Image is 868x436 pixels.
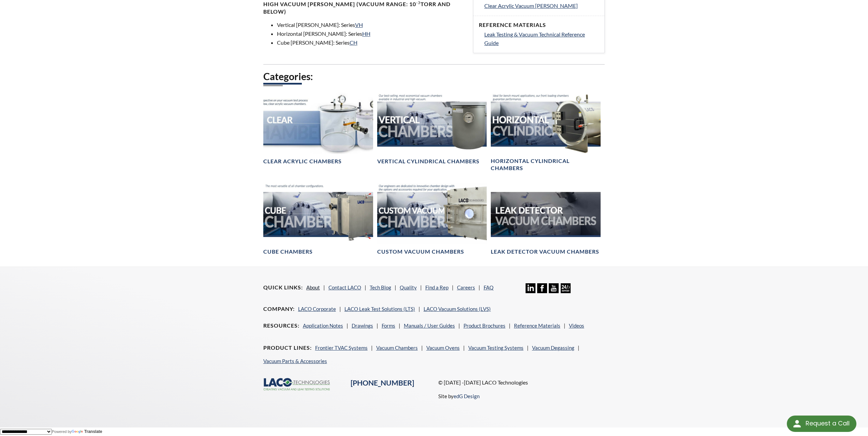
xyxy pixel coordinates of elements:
h4: Horizontal Cylindrical Chambers [491,157,601,172]
a: Clear Acrylic Vacuum [PERSON_NAME] [484,1,599,10]
a: CH [350,39,357,46]
a: Vacuum Parts & Accessories [263,358,327,364]
h4: Vertical Cylindrical Chambers [377,158,480,165]
h2: Categories: [263,70,605,83]
a: Forms [382,322,395,329]
a: VH [355,21,363,28]
li: Vertical [PERSON_NAME]: Series [277,20,465,29]
a: Manuals / User Guides [404,322,455,329]
li: Cube [PERSON_NAME]: Series [277,38,465,47]
img: 24/7 Support Icon [561,283,571,293]
span: Leak Testing & Vacuum Technical Reference Guide [484,31,585,46]
h4: Leak Detector Vacuum Chambers [491,248,599,255]
a: LACO Vacuum Solutions (LVS) [424,306,491,312]
img: Google Translate [72,430,84,434]
a: Cube Chambers headerCube Chambers [263,183,373,255]
a: Videos [569,322,584,329]
a: Reference Materials [514,322,560,329]
p: © [DATE] -[DATE] LACO Technologies [438,378,605,387]
a: Tech Blog [370,284,391,290]
a: edG Design [454,393,480,399]
a: HH [362,30,370,37]
a: Product Brochures [464,322,505,329]
span: Clear Acrylic Vacuum [PERSON_NAME] [484,2,578,9]
h4: Company [263,305,295,313]
li: Horizontal [PERSON_NAME]: Series [277,29,465,38]
h4: Clear Acrylic Chambers [263,158,342,165]
a: Leak Testing & Vacuum Technical Reference Guide [484,30,599,47]
a: Application Notes [303,322,343,329]
h4: High Vacuum [PERSON_NAME] (Vacuum range: 10 Torr and below) [263,1,465,15]
a: Contact LACO [328,284,361,290]
a: Frontier TVAC Systems [315,345,368,351]
a: Vacuum Testing Systems [468,345,524,351]
a: Leak Test Vacuum Chambers headerLeak Detector Vacuum Chambers [491,183,601,255]
a: Vacuum Chambers [376,345,418,351]
a: About [306,284,320,290]
img: round button [792,418,803,429]
a: Clear Chambers headerClear Acrylic Chambers [263,92,373,165]
a: Vacuum Ovens [426,345,460,351]
a: [PHONE_NUMBER] [351,378,414,387]
h4: Reference Materials [479,21,599,29]
h4: Quick Links [263,284,303,291]
h4: Custom Vacuum Chambers [377,248,464,255]
a: Vacuum Degassing [532,345,574,351]
a: Custom Vacuum Chamber headerCustom Vacuum Chambers [377,183,487,255]
h4: Product Lines [263,344,312,351]
a: Translate [72,429,102,434]
a: LACO Leak Test Solutions (LTS) [344,306,415,312]
a: Vertical Vacuum Chambers headerVertical Cylindrical Chambers [377,92,487,165]
a: Drawings [352,322,373,329]
a: Quality [400,284,417,290]
div: Request a Call [787,416,856,432]
a: Find a Rep [425,284,448,290]
h4: Resources [263,322,299,329]
a: LACO Corporate [298,306,336,312]
h4: Cube Chambers [263,248,313,255]
a: FAQ [484,284,494,290]
a: 24/7 Support [561,288,571,294]
p: Site by [438,392,480,400]
a: Horizontal Cylindrical headerHorizontal Cylindrical Chambers [491,92,601,172]
div: Request a Call [806,416,850,431]
a: Careers [457,284,475,290]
